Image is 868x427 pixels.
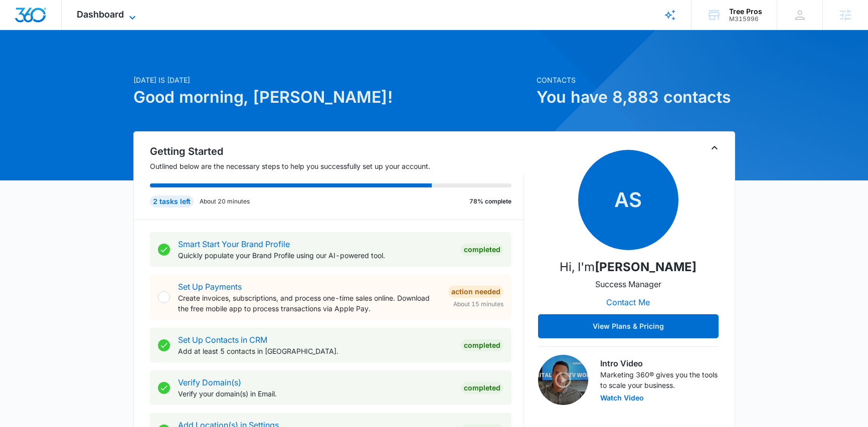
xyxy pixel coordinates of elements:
p: Success Manager [595,278,661,290]
a: Set Up Payments [178,282,242,292]
div: Domain: [DOMAIN_NAME] [26,26,110,34]
h1: Good morning, [PERSON_NAME]! [133,85,531,109]
img: tab_domain_overview_orange.svg [27,58,35,66]
p: [DATE] is [DATE] [133,75,531,85]
h3: Intro Video [600,357,719,369]
span: About 15 minutes [453,300,503,309]
p: About 20 minutes [200,197,250,206]
button: Contact Me [596,290,660,314]
p: Marketing 360® gives you the tools to scale your business. [600,369,719,390]
img: tab_keywords_by_traffic_grey.svg [100,58,108,66]
h2: Getting Started [150,144,524,159]
strong: [PERSON_NAME] [595,260,697,274]
p: Quickly populate your Brand Profile using our AI-powered tool. [178,250,453,261]
h1: You have 8,883 contacts [537,85,735,109]
a: Verify Domain(s) [178,377,241,387]
a: Set Up Contacts in CRM [178,335,267,345]
div: account name [729,8,762,16]
div: Domain Overview [38,59,90,66]
img: logo_orange.svg [16,16,24,24]
button: View Plans & Pricing [538,314,719,338]
div: account id [729,16,762,23]
p: Contacts [537,75,735,85]
div: Completed [461,244,503,256]
p: Add at least 5 contacts in [GEOGRAPHIC_DATA]. [178,346,453,356]
div: v 4.0.25 [28,16,49,24]
div: Completed [461,339,503,351]
div: 2 tasks left [150,195,194,207]
div: Keywords by Traffic [111,59,169,66]
p: Hi, I'm [560,258,697,276]
p: Create invoices, subscriptions, and process one-time sales online. Download the free mobile app t... [178,293,440,314]
a: Smart Start Your Brand Profile [178,239,290,249]
div: Completed [461,382,503,394]
span: Dashboard [77,9,124,20]
img: Intro Video [538,355,588,405]
button: Toggle Collapse [709,142,721,154]
div: Action Needed [448,286,503,298]
p: Outlined below are the necessary steps to help you successfully set up your account. [150,161,524,171]
p: Verify your domain(s) in Email. [178,388,453,399]
img: website_grey.svg [16,26,24,34]
p: 78% complete [469,197,511,206]
button: Watch Video [600,394,644,401]
span: AS [578,150,678,250]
